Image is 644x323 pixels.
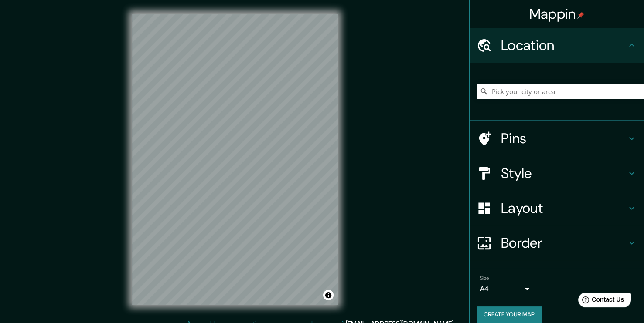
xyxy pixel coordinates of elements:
[470,156,644,191] div: Style
[470,191,644,225] div: Layout
[501,37,627,54] h4: Location
[501,165,627,182] h4: Style
[501,234,627,252] h4: Border
[132,14,338,305] canvas: Map
[477,84,644,99] input: Pick your city or area
[501,199,627,217] h4: Layout
[477,306,542,323] button: Create your map
[480,275,489,282] label: Size
[470,225,644,260] div: Border
[529,5,585,23] h4: Mappin
[501,130,627,147] h4: Pins
[566,289,634,313] iframe: Help widget launcher
[323,290,334,300] button: Toggle attribution
[470,28,644,63] div: Location
[480,282,532,296] div: A4
[577,12,584,19] img: pin-icon.png
[470,121,644,156] div: Pins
